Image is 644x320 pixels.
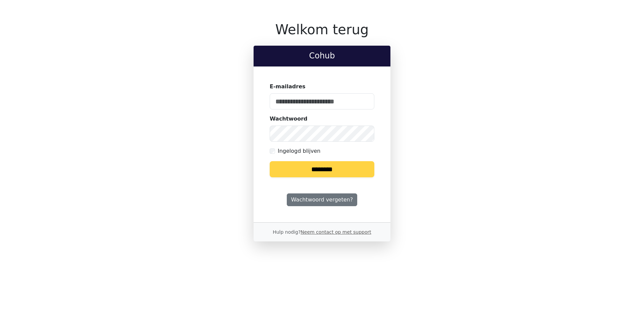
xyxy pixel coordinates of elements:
[254,21,390,38] h1: Welkom terug
[301,229,371,235] a: Neem contact op met support
[287,193,357,206] a: Wachtwoord vergeten?
[270,115,308,123] label: Wachtwoord
[270,83,306,91] label: E-mailadres
[273,229,371,235] small: Hulp nodig?
[278,147,320,155] label: Ingelogd blijven
[259,51,385,61] h2: Cohub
